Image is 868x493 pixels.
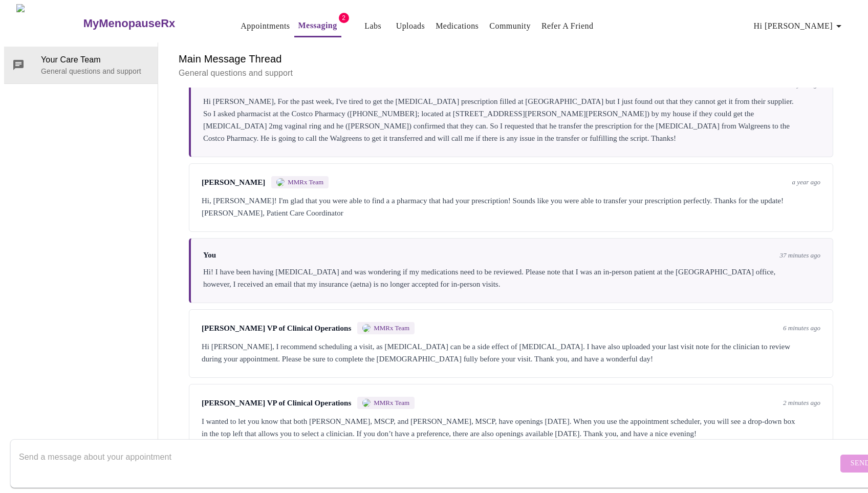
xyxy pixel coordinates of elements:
a: Uploads [396,19,425,33]
a: Refer a Friend [541,19,594,33]
span: [PERSON_NAME] VP of Clinical Operations [202,324,351,333]
span: MMRx Team [288,178,323,186]
span: [PERSON_NAME] VP of Clinical Operations [202,399,351,408]
span: Hi [PERSON_NAME] [754,19,845,33]
div: I wanted to let you know that both [PERSON_NAME], MSCP, and [PERSON_NAME], MSCP, have openings [D... [202,415,820,440]
p: General questions and support [41,66,149,76]
button: Refer a Friend [537,16,598,36]
div: Hi [PERSON_NAME], I recommend scheduling a visit, as [MEDICAL_DATA] can be a side effect of [MEDI... [202,340,820,365]
div: Hi [PERSON_NAME], For the past week, I've tired to get the [MEDICAL_DATA] prescription filled at ... [203,95,820,144]
span: [PERSON_NAME] [202,178,265,187]
a: MyMenopauseRx [82,6,216,41]
span: Your Care Team [41,54,149,66]
img: MMRX [276,178,285,186]
a: Labs [364,19,381,33]
p: General questions and support [179,67,843,79]
a: Messaging [298,18,337,33]
span: You [203,251,216,260]
img: MMRX [362,324,371,332]
img: MyMenopauseRx Logo [16,4,82,42]
div: Hi, [PERSON_NAME]! I'm glad that you were able to find a a pharmacy that had your prescription! S... [202,195,820,219]
span: 37 minutes ago [780,251,820,260]
h3: MyMenopauseRx [83,17,176,30]
a: Appointments [241,19,290,33]
span: MMRx Team [374,399,409,407]
a: Medications [436,19,479,33]
a: Community [489,19,531,33]
div: Your Care TeamGeneral questions and support [4,47,158,83]
button: Messaging [294,15,341,37]
span: 2 minutes ago [783,399,820,407]
span: a year ago [792,178,820,186]
button: Uploads [392,16,429,36]
textarea: Send a message about your appointment [19,447,838,480]
span: MMRx Team [374,324,409,332]
h6: Main Message Thread [179,51,843,67]
button: Labs [357,16,389,36]
div: Hi! I have been having [MEDICAL_DATA] and was wondering if my medications need to be reviewed. Pl... [203,266,820,290]
span: 2 [339,13,349,23]
img: MMRX [362,399,371,407]
button: Medications [431,16,483,36]
button: Appointments [236,16,294,36]
button: Community [485,16,535,36]
span: 6 minutes ago [783,324,820,332]
button: Hi [PERSON_NAME] [750,16,849,36]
